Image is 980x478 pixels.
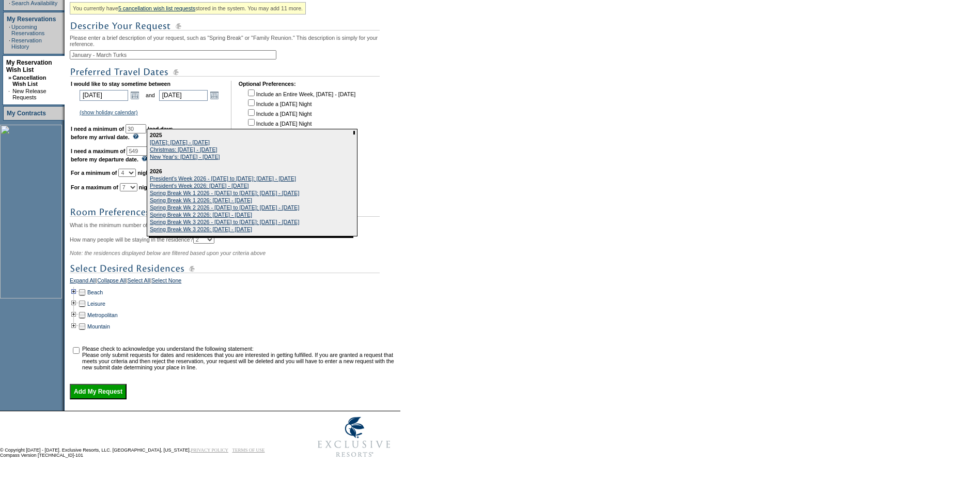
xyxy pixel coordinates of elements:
a: Upcoming Reservations [11,24,44,36]
b: Optional Preferences: [239,81,296,87]
a: [DATE]: [DATE] - [DATE] [150,139,210,145]
a: 5 cancellation wish list requests [118,5,195,11]
b: night(s) [137,170,158,176]
a: Mountain [87,323,110,330]
a: Spring Break Wk 1 2026 - [DATE] to [DATE]: [DATE] - [DATE] [150,190,299,196]
div: You currently have stored in the system. You may add 11 more. [70,2,306,14]
a: Spring Break Wk 2 2026: [DATE] - [DATE] [150,212,252,218]
b: For a minimum of [71,170,117,176]
td: and [144,88,157,102]
div: | | | [70,277,398,287]
span: Note: the residences displayed below are filtered based upon your criteria above [70,250,266,256]
b: I need a maximum of [71,148,125,154]
a: Open the calendar popup. [209,89,220,101]
a: Beach [87,289,103,295]
a: My Contracts [7,110,46,117]
b: » [8,74,11,81]
a: Expand All [70,277,96,287]
td: Include an Entire Week, [DATE] - [DATE] Include a [DATE] Night Include a [DATE] Night Include a [... [246,88,355,133]
b: 2026 [150,168,162,174]
b: lead days before my arrival date. [71,126,173,140]
a: Cancellation Wish List [12,74,46,87]
input: Date format: M/D/Y. Shortcut keys: [T] for Today. [UP] or [.] for Next Day. [DOWN] or [,] for Pre... [80,90,128,101]
b: For a maximum of [71,184,118,190]
a: Open the calendar popup. [129,89,141,101]
a: TERMS OF USE [232,447,265,453]
b: I need a minimum of [71,126,124,132]
a: Spring Break Wk 3 2026 - [DATE] to [DATE]: [DATE] - [DATE] [150,219,299,225]
a: Spring Break Wk 1 2026: [DATE] - [DATE] [150,197,252,203]
a: Spring Break Wk 2 2026 - [DATE] to [DATE]: [DATE] - [DATE] [150,204,299,211]
a: Christmas: [DATE] - [DATE] [150,146,217,153]
a: President's Week 2026: [DATE] - [DATE] [150,183,249,189]
input: Add My Request [70,384,127,399]
a: Select All [128,277,150,287]
td: · [9,37,10,50]
a: Spring Break Wk 3 2026: [DATE] - [DATE] [150,226,252,232]
td: Please check to acknowledge you understand the following statement: Please only submit requests f... [82,346,397,370]
img: Exclusive Resorts [308,411,400,463]
img: questionMark_lightBlue.gif [133,133,139,139]
a: My Reservation Wish List [6,59,52,73]
a: Leisure [87,301,105,307]
td: · [8,88,11,100]
img: questionMark_lightBlue.gif [142,156,148,161]
a: New Release Requests [12,88,46,100]
a: Select None [151,277,181,287]
a: My Reservations [7,16,56,23]
a: Reservation History [11,37,42,50]
input: Date format: M/D/Y. Shortcut keys: [T] for Today. [UP] or [.] for Next Day. [DOWN] or [,] for Pre... [159,90,208,101]
a: President's Week 2026 - [DATE] to [DATE]: [DATE] - [DATE] [150,175,296,182]
a: New Year's: [DATE] - [DATE] [150,154,220,160]
b: 2025 [150,132,162,138]
img: subTtlRoomPreferences.gif [70,206,380,219]
a: Metropolitan [87,312,118,318]
a: PRIVACY POLICY [191,447,228,453]
b: night(s) [139,184,159,190]
a: Spring Break Wk 4 2026 - [DATE] to [DATE]: [DATE] - [DATE] [150,233,299,240]
b: I would like to stay sometime between [71,81,170,87]
a: Collapse All [97,277,126,287]
td: · [9,24,10,36]
a: (show holiday calendar) [80,109,138,115]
